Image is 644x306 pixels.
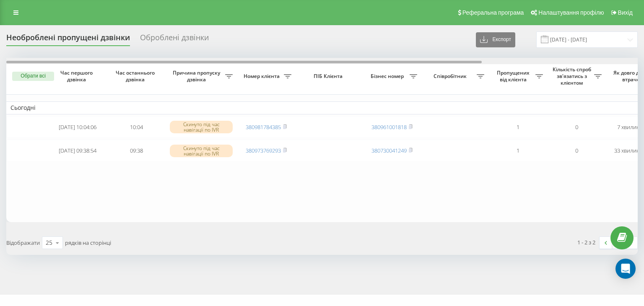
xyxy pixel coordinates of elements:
button: Експорт [476,32,515,47]
td: 1 [488,140,547,162]
div: 1 - 2 з 2 [577,238,595,246]
span: Вихід [618,9,633,16]
td: 0 [547,140,606,162]
a: 380730041249 [371,147,407,154]
span: Пропущених від клієнта [493,70,535,83]
td: [DATE] 09:38:54 [48,140,107,162]
span: Кількість спроб зв'язатись з клієнтом [551,66,594,86]
a: 380973769293 [246,147,281,154]
span: ПІБ Клієнта [303,73,356,80]
td: 09:38 [107,140,166,162]
a: 380981784385 [246,123,281,131]
div: Скинуто під час навігації по IVR [170,145,233,157]
span: Налаштування профілю [538,9,604,16]
span: Відображати [6,239,40,246]
span: Бізнес номер [367,73,410,80]
span: Час останнього дзвінка [114,70,159,83]
span: Номер клієнта [241,73,284,80]
div: Оброблені дзвінки [140,33,209,46]
td: 0 [547,116,606,138]
div: 25 [46,239,52,247]
td: [DATE] 10:04:06 [48,116,107,138]
button: Обрати всі [12,72,54,81]
span: Час першого дзвінка [55,70,100,83]
td: 10:04 [107,116,166,138]
div: Необроблені пропущені дзвінки [6,33,130,46]
span: Причина пропуску дзвінка [170,70,225,83]
div: Скинуто під час навігації по IVR [170,121,233,133]
a: 380961001818 [371,123,407,131]
td: 1 [488,116,547,138]
span: Співробітник [426,73,477,80]
div: Open Intercom Messenger [615,259,636,279]
span: рядків на сторінці [65,239,111,246]
span: Реферальна програма [462,9,524,16]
